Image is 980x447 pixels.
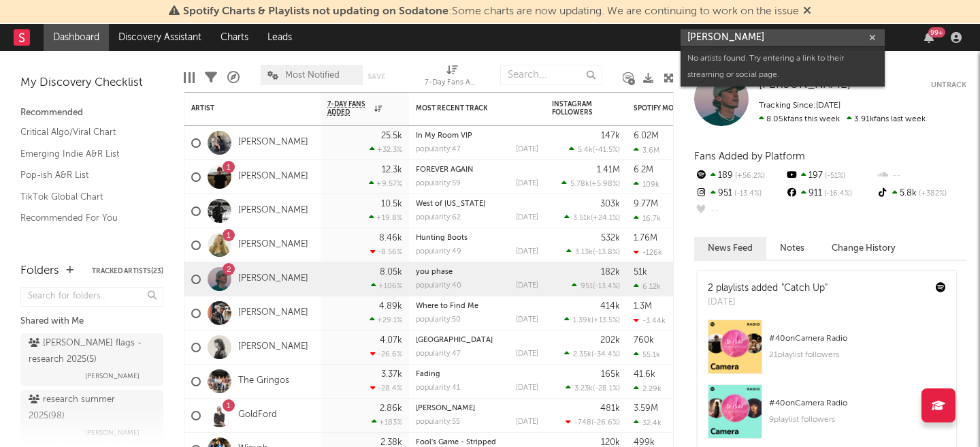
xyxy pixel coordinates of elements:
a: [PERSON_NAME] [238,205,308,217]
a: Hunting Boots [416,234,468,242]
span: Dismiss [803,6,811,17]
div: [DATE] [516,350,538,358]
div: 51k [634,268,647,277]
div: 3.6M [634,146,659,155]
button: News Feed [694,237,766,260]
div: Instagram Followers [552,100,600,117]
a: Fading [416,371,440,378]
div: popularity: 41 [416,384,460,392]
div: 1.76M [634,234,657,243]
div: [DATE] [516,248,538,256]
div: 2.38k [380,438,402,447]
input: Search... [500,65,602,85]
div: My Discovery Checklist [20,75,163,91]
div: 6.02M [634,132,659,140]
div: Most Recent Track [416,104,518,112]
div: 1.3M [634,302,652,311]
button: Untrack [931,78,966,92]
span: -748 [574,419,591,427]
a: [PERSON_NAME] [238,307,308,319]
span: 3.91k fans last week [759,115,926,123]
button: Save [367,73,385,80]
div: 12.3k [382,166,402,174]
div: [DATE] [516,180,538,187]
a: [PERSON_NAME] [238,137,308,149]
button: Tracked Artists(23) [92,268,163,275]
div: # 40 on Camera Radio [769,395,946,412]
div: Hunting Boots [416,234,538,242]
div: [DATE] [516,384,538,392]
a: The Gringos [238,375,289,387]
div: 41.6k [634,370,655,379]
a: Recommended For You [20,211,150,226]
a: Where to Find Me [416,303,478,310]
input: Search for artists [681,29,885,46]
div: Filters [205,58,217,97]
div: -3.44k [634,316,666,325]
div: +183 % [372,418,402,427]
span: Tracking Since: [DATE] [759,102,840,110]
span: -13.8 % [595,249,618,256]
div: FOREVER AGAIN [416,166,538,174]
div: [DATE] [516,282,538,290]
span: 8.05k fans this week [759,115,840,123]
div: popularity: 55 [416,418,460,426]
div: 4.07k [380,336,402,345]
div: ( ) [564,350,620,358]
div: 147k [601,132,620,140]
div: Recommended [20,105,163,121]
div: Folders [20,263,59,279]
a: "Catch Up" [781,283,828,293]
div: 3.59M [634,404,658,413]
div: 202k [600,336,620,345]
div: 532k [601,234,620,243]
span: +5.98 % [591,181,618,188]
div: -126k [634,248,662,257]
div: Shared with Me [20,313,163,330]
div: 2.29k [634,384,661,393]
div: 911 [785,185,875,202]
span: -51 % [823,172,845,180]
div: 6.12k [634,282,661,291]
div: 6.2M [634,166,653,174]
div: +19.8 % [369,213,402,222]
div: Edit Columns [184,58,195,97]
div: West of Ohio [416,200,538,208]
span: +13.5 % [593,317,618,324]
span: 2.35k [573,351,591,358]
div: 7-Day Fans Added (7-Day Fans Added) [425,58,479,97]
a: Charts [211,24,258,51]
span: [PERSON_NAME] [759,79,851,91]
div: 7-Day Fans Added (7-Day Fans Added) [425,75,479,91]
div: 109k [634,180,659,189]
div: popularity: 40 [416,282,461,290]
div: 8.05k [380,268,402,277]
div: [DATE] [516,316,538,324]
div: popularity: 47 [416,146,461,153]
a: #40onCamera Radio21playlist followers [698,320,956,384]
div: 2.86k [380,404,402,413]
a: Emerging Indie A&R List [20,147,150,161]
div: Fading [416,371,538,378]
a: Dashboard [44,24,109,51]
a: [PERSON_NAME] [238,239,308,251]
div: -8.56 % [370,247,402,256]
a: Discovery Assistant [109,24,211,51]
div: Artist [191,104,293,112]
div: 165k [601,370,620,379]
div: -26.6 % [370,350,402,358]
a: FOREVER AGAIN [416,166,473,174]
div: ( ) [564,213,620,222]
div: In My Room VIP [416,132,538,140]
div: 197 [785,167,875,185]
div: No artists found. Try entering a link to their streaming or social page. [681,47,885,87]
div: 16.7k [634,214,661,223]
span: +24.1 % [593,215,618,222]
div: [DATE] [708,296,828,309]
div: 951 [694,185,785,202]
span: Most Notified [285,71,340,80]
div: popularity: 47 [416,350,461,358]
div: you phase [416,268,538,276]
span: 7-Day Fans Added [327,100,371,117]
a: [PERSON_NAME] [238,171,308,183]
